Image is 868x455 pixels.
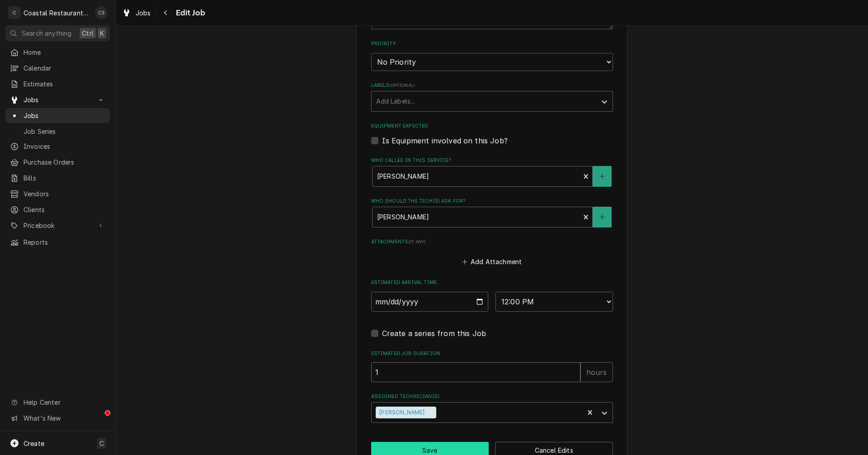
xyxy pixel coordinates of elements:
span: ( if any ) [408,239,425,244]
div: Remove Phill Blush [426,407,436,418]
span: Home [24,47,105,57]
label: Assigned Technician(s) [371,393,613,400]
div: CS [95,6,108,19]
span: Clients [24,205,105,214]
span: Calendar [24,63,105,73]
a: Vendors [5,186,110,201]
label: Estimated Job Duration [371,350,613,357]
span: Vendors [24,189,105,199]
a: Clients [5,202,110,217]
div: C [8,6,21,19]
a: Go to Help Center [5,395,110,410]
button: Search anythingCtrlK [5,25,110,41]
span: Ctrl [82,28,94,38]
span: Purchase Orders [24,157,105,167]
a: Purchase Orders [5,155,110,170]
label: Equipment Expected [371,123,613,130]
a: Bills [5,171,110,185]
span: What's New [24,413,104,423]
a: Job Series [5,124,110,139]
svg: Create New Contact [599,214,605,220]
span: Edit Job [173,7,205,19]
a: Go to What's New [5,411,110,426]
svg: Create New Contact [599,173,605,180]
span: Bills [24,173,105,183]
span: Create [24,440,44,447]
div: [PERSON_NAME] [376,407,426,418]
div: Equipment Expected [371,123,613,146]
span: Jobs [24,95,92,104]
select: Time Select [495,292,613,312]
a: Jobs [118,5,155,20]
div: Coastal Restaurant Repair [24,8,90,18]
span: Search anything [22,28,71,38]
a: Calendar [5,61,110,76]
div: Assigned Technician(s) [371,393,613,422]
div: hours [580,362,613,382]
label: Who called in this service? [371,157,613,164]
span: Estimates [24,79,105,89]
button: Create New Contact [593,166,612,187]
div: Estimated Arrival Time [371,279,613,311]
div: Attachments [371,238,613,268]
div: Coastal Restaurant Repair's Avatar [8,6,21,19]
input: Date [371,292,489,312]
div: Who called in this service? [371,157,613,186]
div: Who should the tech(s) ask for? [371,198,613,227]
button: Navigate back [159,5,173,20]
a: Invoices [5,139,110,154]
label: Create a series from this Job [382,328,486,339]
span: Job Series [24,127,105,136]
label: Labels [371,82,613,89]
label: Priority [371,40,613,47]
div: Chris Sockriter's Avatar [95,6,108,19]
label: Who should the tech(s) ask for? [371,198,613,205]
span: Pricebook [24,221,92,230]
span: Jobs [24,111,105,120]
label: Is Equipment involved on this Job? [382,135,508,146]
label: Estimated Arrival Time [371,279,613,286]
button: Create New Contact [593,207,612,227]
span: Help Center [24,398,104,407]
span: K [100,28,104,38]
span: Invoices [24,142,105,151]
a: Go to Jobs [5,92,110,107]
a: Home [5,45,110,60]
a: Reports [5,235,110,250]
button: Add Attachment [460,256,524,268]
div: Estimated Job Duration [371,350,613,382]
span: ( optional ) [389,83,415,88]
a: Estimates [5,76,110,91]
span: C [99,439,104,448]
span: Reports [24,237,105,247]
a: Jobs [5,108,110,123]
div: Priority [371,40,613,71]
span: Jobs [136,8,151,18]
label: Attachments [371,238,613,246]
div: Labels [371,82,613,111]
a: Go to Pricebook [5,218,110,233]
